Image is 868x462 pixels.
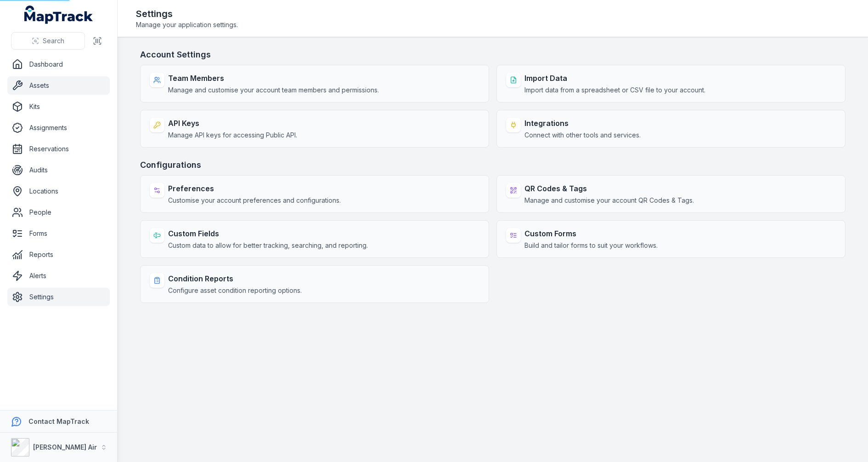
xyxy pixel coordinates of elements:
a: IntegrationsConnect with other tools and services. [496,110,845,148]
strong: Team Members [168,73,379,84]
strong: Integrations [524,118,641,129]
a: Reservations [7,140,110,158]
strong: API Keys [168,118,297,129]
span: Manage and customise your account team members and permissions. [168,86,379,95]
span: Manage and customise your account QR Codes & Tags. [524,196,694,205]
a: Condition ReportsConfigure asset condition reporting options. [140,265,489,303]
a: Team MembersManage and customise your account team members and permissions. [140,65,489,103]
a: Audits [7,161,110,179]
strong: Condition Reports [168,273,302,284]
h3: Account Settings [140,48,845,61]
strong: Custom Fields [168,228,368,239]
a: Forms [7,224,110,243]
a: Kits [7,97,110,116]
a: Reports [7,245,110,264]
span: Customise your account preferences and configurations. [168,196,341,205]
a: Custom FormsBuild and tailor forms to suit your workflows. [496,220,845,258]
a: Custom FieldsCustom data to allow for better tracking, searching, and reporting. [140,220,489,258]
span: Manage your application settings. [136,20,238,29]
a: People [7,203,110,222]
strong: Preferences [168,183,341,194]
span: Manage API keys for accessing Public API. [168,131,297,140]
strong: [PERSON_NAME] Air [33,443,97,451]
a: QR Codes & TagsManage and customise your account QR Codes & Tags. [496,175,845,213]
a: Settings [7,288,110,306]
span: Search [43,36,64,46]
strong: Custom Forms [524,228,658,239]
strong: Import Data [524,73,705,84]
span: Configure asset condition reporting options. [168,286,302,295]
button: Search [11,32,85,50]
a: Alerts [7,267,110,285]
strong: QR Codes & Tags [524,183,694,194]
span: Custom data to allow for better tracking, searching, and reporting. [168,241,368,250]
strong: Contact MapTrack [28,417,89,425]
span: Build and tailor forms to suit your workflows. [524,241,658,250]
span: Connect with other tools and services. [524,131,641,140]
h2: Settings [136,7,238,20]
a: Assignments [7,119,110,137]
a: Dashboard [7,55,110,74]
a: Import DataImport data from a spreadsheet or CSV file to your account. [496,65,845,103]
a: Assets [7,76,110,95]
h3: Configurations [140,159,845,171]
a: Locations [7,182,110,200]
a: MapTrack [24,6,93,24]
a: PreferencesCustomise your account preferences and configurations. [140,175,489,213]
a: API KeysManage API keys for accessing Public API. [140,110,489,148]
span: Import data from a spreadsheet or CSV file to your account. [524,86,705,95]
